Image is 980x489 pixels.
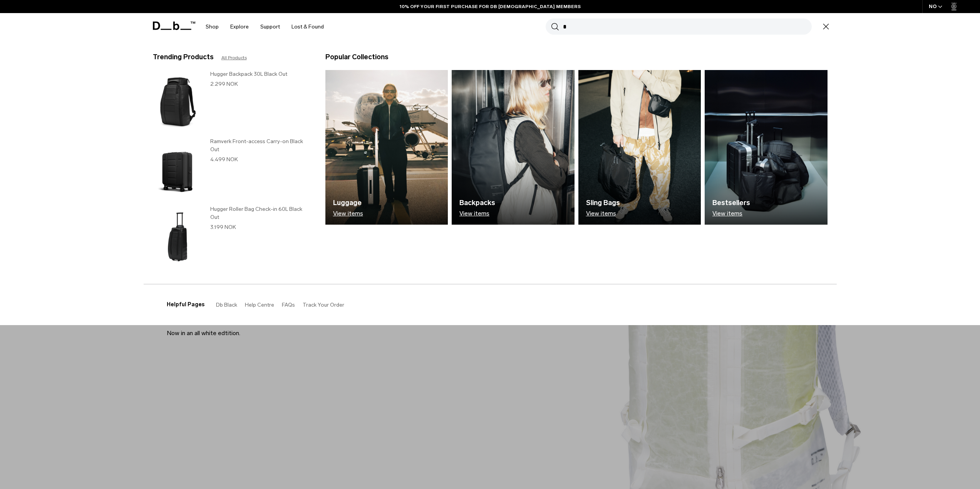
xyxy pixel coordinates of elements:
a: Help Centre [245,302,274,308]
img: Db [705,70,828,225]
h3: Backpacks [459,198,495,208]
a: FAQs [282,302,295,308]
img: Hugger Roller Bag Check-in 60L Black Out [153,205,203,269]
a: Explore [230,13,249,40]
h3: Bestsellers [712,198,750,208]
img: Db [325,70,448,225]
a: Db Backpacks View items [452,70,575,225]
h3: Helpful Pages [167,300,204,309]
h3: Hugger Roller Bag Check-in 60L Black Out [210,205,310,221]
a: Db Bestsellers View items [705,70,828,225]
a: Db Luggage View items [325,70,448,225]
a: Db Sling Bags View items [578,70,701,225]
a: Track Your Order [303,302,344,308]
a: Hugger Roller Bag Check-in 60L Black Out Hugger Roller Bag Check-in 60L Black Out 3.199 NOK [153,205,310,269]
img: Db [452,70,575,225]
a: Hugger Backpack 30L Black Out Hugger Backpack 30L Black Out 2.299 NOK [153,70,310,134]
p: View items [333,210,363,217]
h3: Luggage [333,198,363,208]
a: Shop [206,13,219,40]
a: Lost & Found [291,13,324,40]
a: Support [260,13,280,40]
a: 10% OFF YOUR FIRST PURCHASE FOR DB [DEMOGRAPHIC_DATA] MEMBERS [400,3,581,10]
img: Db [578,70,701,225]
a: Ramverk Front-access Carry-on Black Out Ramverk Front-access Carry-on Black Out 4.499 NOK [153,137,310,201]
h3: Popular Collections [325,52,389,62]
span: 4.499 NOK [210,156,238,163]
span: 2.299 NOK [210,81,238,87]
p: View items [459,210,495,217]
nav: Main Navigation [200,13,330,40]
img: Ramverk Front-access Carry-on Black Out [153,137,203,201]
h3: Sling Bags [586,198,620,208]
h3: Trending Products [153,52,214,62]
h3: Ramverk Front-access Carry-on Black Out [210,137,310,154]
img: Hugger Backpack 30L Black Out [153,70,203,134]
h3: Hugger Backpack 30L Black Out [210,70,310,78]
p: View items [712,210,750,217]
p: View items [586,210,620,217]
a: Db Black [216,302,237,308]
span: 3.199 NOK [210,224,236,230]
a: All Products [221,54,247,61]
